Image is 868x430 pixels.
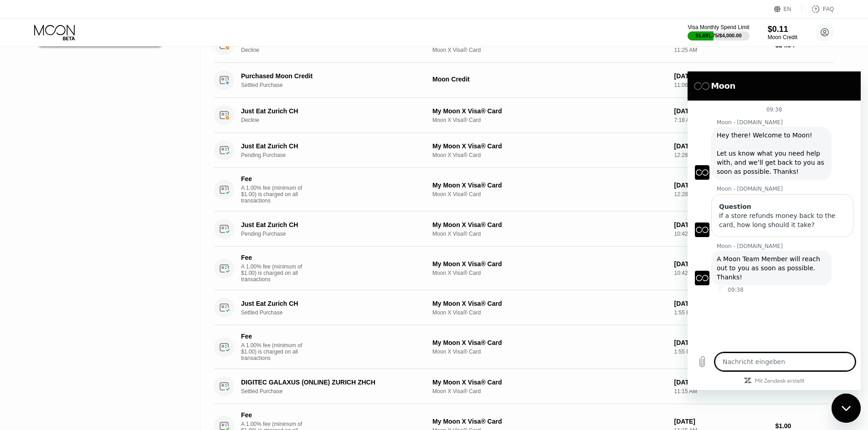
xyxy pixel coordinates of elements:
div: [DATE] [674,182,768,189]
div: $1,691.75 / $4,000.00 [696,33,742,38]
div: [DATE] [674,300,768,307]
div: FeeA 1.00% fee (minimum of $1.00) is charged on all transactionsMy Moon X Visa® CardMoon X Visa® ... [214,168,834,212]
div: My Moon X Visa® Card [432,182,667,189]
div: Just Eat Zurich CHPending PurchaseMy Moon X Visa® CardMoon X Visa® Card[DATE]10:42 AM$30.98 [214,212,834,247]
div: $0.11Moon Credit [768,25,797,40]
div: Moon X Visa® Card [432,231,667,237]
div: Moon X Visa® Card [432,152,667,158]
div: Fee [241,411,305,419]
iframe: Schaltfläche zum Öffnen des Messaging-Fensters; Konversation läuft [832,394,861,423]
div: [DATE] [674,260,768,268]
div: Pending Purchase [241,231,431,237]
div: Moon X Visa® Card [432,47,667,53]
div: Settled Purchase [241,82,431,88]
div: Settled Purchase [241,388,431,395]
div: A 1.00% fee (minimum of $1.00) is charged on all transactions [241,263,309,283]
div: Moon X Visa® Card [432,349,667,355]
iframe: Messaging-Fenster [688,71,861,390]
div: My Moon X Visa® Card [432,221,667,228]
div: Just Eat Zurich CHPending PurchaseMy Moon X Visa® CardMoon X Visa® Card[DATE]12:28 PM$61.98 [214,133,834,168]
div: $1.00 [775,422,834,430]
div: Just Eat Zurich CHDeclineMy Moon X Visa® CardMoon X Visa® Card[DATE]7:18 AM$58.40 [214,98,834,133]
div: Decline [241,47,431,53]
div: 1:55 PM [674,349,768,355]
div: Purchased Moon CreditSettled PurchaseMoon Credit[DATE]11:06 AM$12.51 [214,63,834,98]
div: 12:28 PM [674,152,768,158]
div: FAQ [823,6,834,12]
div: [DATE] [674,339,768,346]
div: $0.11 [768,25,797,34]
div: [DATE] [674,72,768,80]
div: Just Eat Zurich CH [241,221,418,228]
div: Just Eat Zurich CH [241,142,418,150]
div: Pending Purchase [241,152,431,158]
div: A 1.00% fee (minimum of $1.00) is charged on all transactions [241,342,309,361]
div: Just Eat Zurich CH [241,107,418,115]
div: 11:25 AM [674,47,768,53]
div: Decline [241,117,431,123]
div: Moon Credit [432,76,667,83]
div: [DATE] [674,107,768,115]
div: My Moon X Visa® Card [432,418,667,425]
div: My Moon X Visa® Card [432,300,667,307]
div: 7:18 AM [674,117,768,123]
div: Purchased Moon Credit [241,72,418,80]
div: EN [784,6,791,12]
div: 1:55 PM [674,309,768,316]
div: DIGITEC GALAXUS (ONLINE) ZURICH ZHCHSettled PurchaseMy Moon X Visa® CardMoon X Visa® Card[DATE]11... [214,369,834,404]
div: 11:06 AM [674,82,768,88]
div: [DATE] [674,379,768,386]
div: My Moon X Visa® Card [432,379,667,386]
div: [DATE] [674,221,768,228]
div: 10:42 AM [674,231,768,237]
div: Moon X Visa® Card [432,117,667,123]
div: FAQ [802,5,834,14]
div: My Moon X Visa® Card [432,339,667,346]
div: 10:42 AM [674,270,768,276]
div: Moon X Visa® Card [432,388,667,395]
div: Just Eat Zurich CH [241,300,418,307]
div: Moon X Visa® Card [432,270,667,276]
div: Settled Purchase [241,309,431,316]
div: [DATE] [674,418,768,425]
div: EN [774,5,802,14]
div: A 1.00% fee (minimum of $1.00) is charged on all transactions [241,185,309,204]
div: Fee [241,175,305,182]
div: Moon Credit [768,34,797,40]
div: 12:28 PM [674,191,768,197]
div: FeeA 1.00% fee (minimum of $1.00) is charged on all transactionsMy Moon X Visa® CardMoon X Visa® ... [214,247,834,290]
div: Visa Monthly Spend Limit$1,691.75/$4,000.00 [688,24,749,40]
div: Just Eat Zurich CHSettled PurchaseMy Moon X Visa® CardMoon X Visa® Card[DATE]1:55 PM$30.84 [214,290,834,325]
div: Moon X Visa® Card [432,309,667,316]
div: [DATE] [674,142,768,150]
div: DIGITEC GALAXUS (ONLINE) ZURICH ZHCH [241,379,418,386]
div: Fee [241,333,305,340]
div: FeeA 1.00% fee (minimum of $1.00) is charged on all transactionsMy Moon X Visa® CardMoon X Visa® ... [214,325,834,369]
div: Visa Monthly Spend Limit [688,24,749,30]
div: My Moon X Visa® Card [432,260,667,268]
div: 11:15 AM [674,388,768,395]
div: Fee [241,254,305,261]
div: My Moon X Visa® Card [432,142,667,150]
div: My Moon X Visa® Card [432,107,667,115]
div: Moon X Visa® Card [432,191,667,197]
